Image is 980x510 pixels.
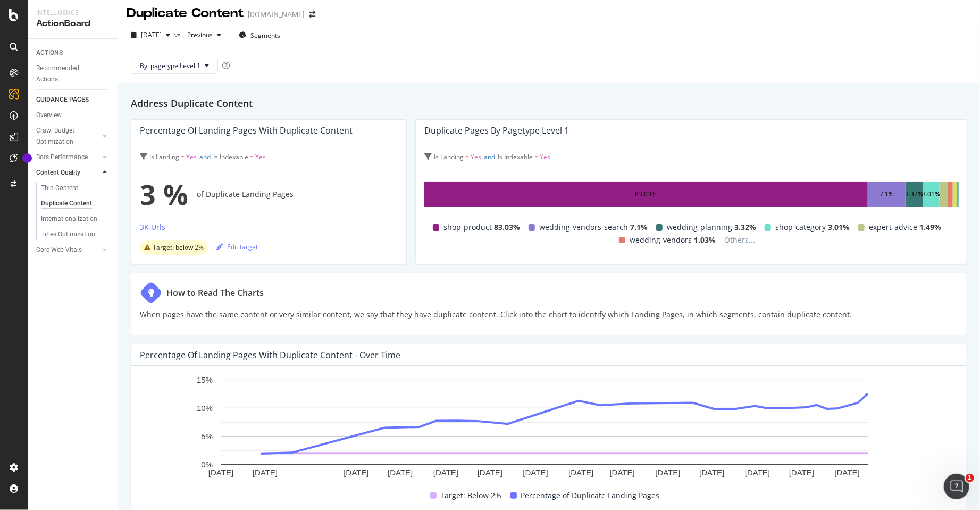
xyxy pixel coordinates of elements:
[201,460,213,469] text: 0%
[944,474,969,499] iframe: Intercom live chat
[166,286,264,299] div: How to Read The Charts
[36,63,100,85] div: Recommended Actions
[41,198,92,209] div: Duplicate Content
[131,57,218,74] button: By: pagetype Level 1
[568,468,593,478] text: [DATE]
[433,468,458,478] text: [DATE]
[667,221,732,234] span: wedding-planning
[498,152,533,161] span: Is Indexable
[630,221,648,234] span: 7.1%
[36,18,109,30] div: ActionBoard
[344,468,368,478] text: [DATE]
[22,153,32,163] div: Tooltip anchor
[471,152,481,161] span: Yes
[36,9,109,18] div: Intelligence
[140,374,949,481] svg: A chart.
[36,110,110,121] a: Overview
[309,11,315,18] div: arrow-right-arrow-left
[36,152,99,163] a: Bots Performance
[443,221,492,234] span: shop-product
[424,125,569,136] div: Duplicate Pages by pagetype Level 1
[36,167,99,178] a: Content Quality
[36,94,89,105] div: GUIDANCE PAGES
[216,238,258,255] button: Edit target
[36,125,92,147] div: Crawl Budget Optimization
[630,234,692,246] span: wedding-vendors
[197,404,213,413] text: 10%
[36,152,88,163] div: Bots Performance
[41,213,110,225] a: Internationalization
[36,244,99,256] a: Core Web Vitals
[789,468,814,478] text: [DATE]
[523,468,548,478] text: [DATE]
[484,152,495,161] span: and
[540,152,550,161] span: Yes
[36,94,110,105] a: GUIDANCE PAGES
[149,152,179,161] span: Is Landing
[635,188,657,201] div: 83.03%
[153,244,204,251] span: Target: below 2%
[216,242,258,251] div: Edit target
[694,234,716,246] span: 1.03%
[140,350,400,360] div: Percentage of Landing Pages with Duplicate Content - Over Time
[720,234,759,246] span: Others...
[183,30,213,39] span: Previous
[186,152,197,161] span: Yes
[250,152,254,161] span: =
[140,125,353,136] div: Percentage of Landing Pages with Duplicate Content
[828,221,850,234] span: 3.01%
[388,468,413,478] text: [DATE]
[140,222,165,233] div: 3K Urls
[36,167,80,178] div: Content Quality
[36,125,99,147] a: Crawl Budget Optimization
[41,229,95,240] div: Titles Optimization
[465,152,469,161] span: =
[434,152,464,161] span: Is Landing
[36,110,62,121] div: Overview
[41,198,110,209] a: Duplicate Content
[775,221,826,234] span: shop-category
[140,173,398,216] div: of Duplicate Landing Pages
[36,244,82,256] div: Core Web Vitals
[966,474,974,482] span: 1
[141,30,162,39] span: 2025 Aug. 25th
[655,468,680,478] text: [DATE]
[140,61,200,70] span: By: pagetype Level 1
[734,221,756,234] span: 3.32%
[140,240,208,255] div: warning label
[699,468,724,478] text: [DATE]
[36,63,110,85] a: Recommended Actions
[181,152,185,161] span: =
[41,183,110,194] a: Thin Content
[41,183,78,194] div: Thin Content
[213,152,248,161] span: Is Indexable
[174,30,183,39] span: vs
[494,221,520,234] span: 83.03%
[521,489,660,502] span: Percentage of Duplicate Landing Pages
[441,489,502,502] span: Target: Below 2%
[835,468,860,478] text: [DATE]
[248,9,305,20] div: [DOMAIN_NAME]
[41,213,97,225] div: Internationalization
[923,188,941,201] div: 3.01%
[140,221,165,238] button: 3K Urls
[539,221,628,234] span: wedding-vendors-search
[208,468,233,478] text: [DATE]
[127,27,174,44] button: [DATE]
[253,468,278,478] text: [DATE]
[140,173,188,216] span: 3 %
[140,308,852,321] p: When pages have the same content or very similar content, we say that they have duplicate content...
[199,152,211,161] span: and
[250,31,280,40] span: Segments
[131,96,967,111] h2: Address Duplicate Content
[197,375,213,384] text: 15%
[234,27,284,44] button: Segments
[41,229,110,240] a: Titles Optimization
[478,468,502,478] text: [DATE]
[610,468,635,478] text: [DATE]
[36,47,63,59] div: ACTIONS
[36,47,110,59] a: ACTIONS
[745,468,770,478] text: [DATE]
[906,188,924,201] div: 3.32%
